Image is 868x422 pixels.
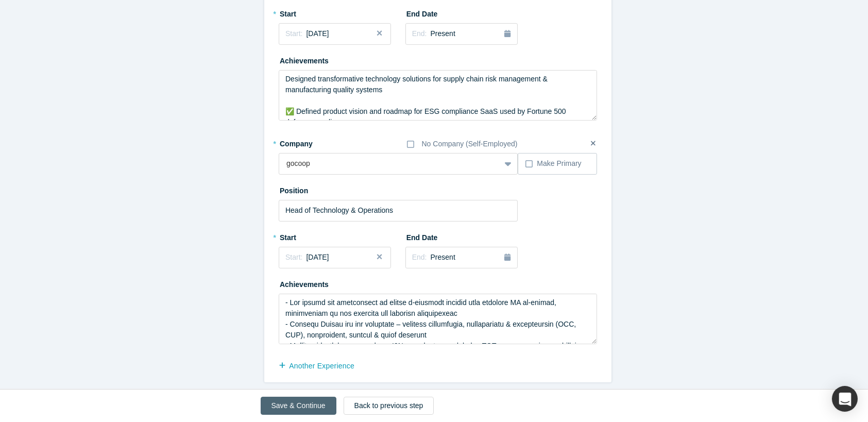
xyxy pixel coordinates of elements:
span: [DATE] [306,253,329,261]
button: Close [376,23,391,45]
button: Close [376,247,391,268]
button: another Experience [279,357,365,375]
span: End: [412,253,427,261]
label: Company [279,135,336,149]
span: Start: [285,29,302,38]
label: Position [279,182,336,196]
button: Save & Continue [261,397,336,415]
button: Start:[DATE] [279,247,391,268]
label: Start [279,229,336,243]
button: End:Present [405,247,518,268]
div: Make Primary [537,158,581,169]
label: End Date [405,229,463,243]
span: Start: [285,253,302,261]
textarea: - Lor ipsumd sit ametconsect ad elitse d-eiusmodt incidid utla etdolore MA al-enimad, minimveniam... [279,294,597,344]
div: No Company (Self-Employed) [422,139,518,149]
label: Start [279,5,336,20]
textarea: Designed transformative technology solutions for supply chain risk management & manufacturing qua... [279,70,597,121]
span: Present [431,253,455,261]
label: Achievements [279,276,336,290]
button: End:Present [405,23,518,45]
label: Achievements [279,52,336,66]
button: Back to previous step [344,397,434,415]
span: [DATE] [306,29,329,38]
button: Start:[DATE] [279,23,391,45]
span: End: [412,29,427,38]
span: Present [431,29,455,38]
input: Sales Manager [279,200,518,222]
label: End Date [405,5,463,20]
